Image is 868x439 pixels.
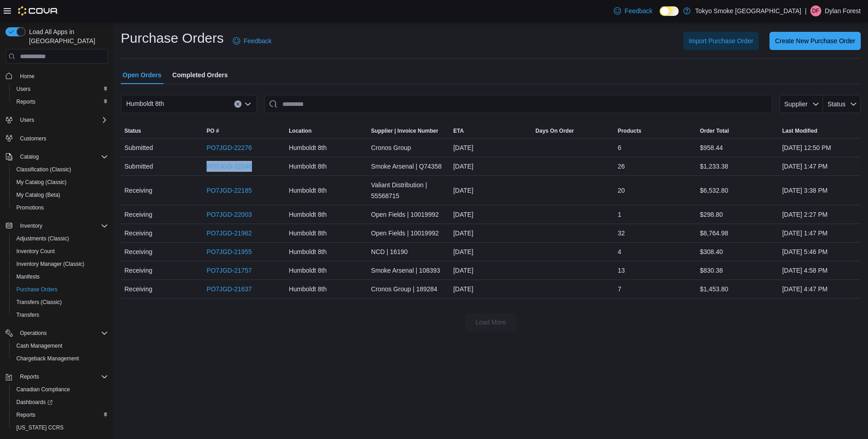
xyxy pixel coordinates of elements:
[9,245,112,258] button: Inventory Count
[16,311,39,319] span: Transfers
[775,36,855,45] span: Create New Purchase Order
[449,139,532,157] div: [DATE]
[779,243,861,261] div: [DATE] 5:46 PM
[449,280,532,298] div: [DATE]
[13,384,108,395] span: Canadian Compliance
[16,70,108,81] span: Home
[13,384,74,395] a: Canadian Compliance
[449,261,532,279] div: [DATE]
[695,5,801,16] p: Tokyo Smoke [GEOGRAPHIC_DATA]
[173,66,228,84] span: Completed Orders
[207,228,252,239] a: PO7JGD-21962
[9,339,112,352] button: Cash Management
[449,224,532,242] div: [DATE]
[16,411,35,419] span: Reports
[449,243,532,261] div: [DATE]
[13,177,108,188] span: My Catalog (Classic)
[13,309,43,320] a: Transfers
[453,127,464,135] span: ETA
[13,422,108,433] span: Washington CCRS
[536,127,574,135] span: Days On Order
[618,246,621,257] span: 4
[16,151,108,162] span: Catalog
[16,151,42,162] button: Catalog
[696,205,779,224] div: $298.80
[9,176,112,189] button: My Catalog (Classic)
[2,69,112,82] button: Home
[289,161,326,172] span: Humboldt 8th
[805,5,807,16] p: |
[367,157,449,175] div: Smoke Arsenal | Q74358
[16,260,84,268] span: Inventory Manager (Classic)
[16,179,67,186] span: My Catalog (Classic)
[449,157,532,175] div: [DATE]
[696,181,779,200] div: $6,532.80
[696,224,779,242] div: $8,764.98
[779,124,861,138] button: Last Modified
[13,397,56,408] a: Dashboards
[449,205,532,224] div: [DATE]
[779,224,861,242] div: [DATE] 1:47 PM
[13,409,39,420] a: Reports
[9,232,112,245] button: Adjustments (Classic)
[16,235,69,242] span: Adjustments (Classic)
[13,190,64,200] a: My Catalog (Beta)
[16,328,50,339] button: Operations
[207,246,252,257] a: PO7JGD-21955
[13,96,39,107] a: Reports
[782,127,817,135] span: Last Modified
[367,139,449,157] div: Cronos Group
[465,313,516,331] button: Load More
[9,270,112,283] button: Manifests
[779,95,823,113] button: Supplier
[9,383,112,396] button: Canadian Compliance
[16,248,55,255] span: Inventory Count
[229,32,275,50] a: Feedback
[289,127,311,135] div: Location
[618,209,621,220] span: 1
[16,98,35,105] span: Reports
[16,133,108,144] span: Customers
[13,84,108,95] span: Users
[683,32,759,50] button: Import Purchase Order
[124,161,153,172] span: Submitted
[367,243,449,261] div: NCD | 16190
[371,127,438,135] span: Supplier | Invoice Number
[289,209,326,220] span: Humboldt 8th
[367,124,449,138] button: Supplier | Invoice Number
[13,409,108,420] span: Reports
[124,265,152,276] span: Receiving
[20,153,39,160] span: Catalog
[16,115,108,125] span: Users
[13,340,66,351] a: Cash Management
[13,233,108,244] span: Adjustments (Classic)
[13,190,108,200] span: My Catalog (Beta)
[123,66,162,84] span: Open Orders
[13,397,108,408] span: Dashboards
[16,220,46,231] button: Inventory
[9,163,112,176] button: Classification (Classic)
[124,246,152,257] span: Receiving
[289,142,326,153] span: Humboldt 8th
[207,209,252,220] a: PO7JGD-22003
[825,5,861,16] p: Dylan Forest
[618,185,625,196] span: 20
[696,261,779,279] div: $830.38
[660,6,679,16] input: Dark Mode
[367,224,449,242] div: Open Fields | 10019992
[289,228,326,239] span: Humboldt 8th
[9,396,112,409] a: Dashboards
[13,422,67,433] a: [US_STATE] CCRS
[618,127,641,135] span: Products
[16,220,108,231] span: Inventory
[13,246,59,257] a: Inventory Count
[2,132,112,145] button: Customers
[828,100,846,108] span: Status
[244,100,252,108] button: Open list of options
[9,283,112,296] button: Purchase Orders
[689,36,753,45] span: Import Purchase Order
[285,124,367,138] button: Location
[13,96,108,107] span: Reports
[13,284,108,295] span: Purchase Orders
